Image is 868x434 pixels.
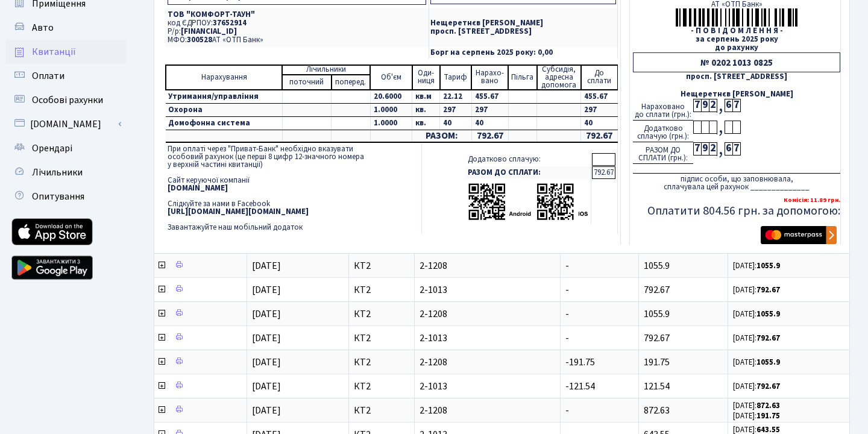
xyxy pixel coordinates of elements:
[581,65,618,90] td: До cплати
[420,382,555,391] span: 2-1013
[252,404,281,417] span: [DATE]
[693,99,701,112] div: 7
[756,381,780,392] b: 792.67
[430,19,616,27] p: Нещеретнєв [PERSON_NAME]
[420,261,555,271] span: 2-1208
[633,90,840,98] div: Нещеретнєв [PERSON_NAME]
[693,142,701,156] div: 7
[252,332,281,345] span: [DATE]
[732,142,740,156] div: 7
[6,112,127,136] a: [DOMAIN_NAME]
[717,99,725,113] div: ,
[213,17,247,28] span: 37652914
[633,73,840,81] div: просп. [STREET_ADDRESS]
[168,11,426,19] p: ТОВ "КОМФОРТ-ТАУН"
[6,16,127,40] a: Авто
[282,75,332,90] td: поточний
[420,357,555,367] span: 2-1208
[633,121,693,142] div: Додатково сплачую (грн.):
[252,259,281,272] span: [DATE]
[701,142,709,156] div: 9
[420,333,555,343] span: 2-1013
[592,166,615,179] td: 792.67
[6,184,127,209] a: Опитування
[166,103,282,116] td: Охорона
[420,309,555,319] span: 2-1208
[252,380,281,393] span: [DATE]
[565,307,569,321] span: -
[756,333,780,344] b: 792.67
[581,116,618,130] td: 40
[412,65,440,90] td: Оди- ниця
[32,93,103,107] span: Особові рахунки
[430,28,616,36] p: просп. [STREET_ADDRESS]
[644,332,670,345] span: 792.67
[733,333,780,344] small: [DATE]:
[412,90,440,104] td: кв.м
[633,36,840,43] div: за серпень 2025 року
[733,260,780,271] small: [DATE]:
[370,103,412,116] td: 1.0000
[468,182,588,221] img: apps-qrcodes.png
[420,285,555,295] span: 2-1013
[644,404,670,417] span: 872.63
[565,356,595,369] span: -191.75
[733,400,780,411] small: [DATE]:
[370,90,412,104] td: 20.6000
[354,333,409,343] span: КТ2
[412,116,440,130] td: кв.
[440,65,471,90] td: Тариф
[633,99,693,121] div: Нараховано до сплати (грн.):
[565,259,569,272] span: -
[440,90,471,104] td: 22.12
[644,283,670,297] span: 792.67
[181,26,237,37] span: [FINANCIAL_ID]
[565,404,569,417] span: -
[412,130,472,142] td: РАЗОМ:
[354,357,409,367] span: КТ2
[756,410,780,421] b: 191.75
[633,204,840,218] h5: Оплатити 804.56 грн. за допомогою:
[471,130,508,142] td: 792.67
[166,116,282,130] td: Домофонна система
[282,65,370,75] td: Лічильники
[756,357,780,368] b: 1055.9
[717,121,725,134] div: ,
[644,380,670,393] span: 121.54
[32,190,84,203] span: Опитування
[354,406,409,415] span: КТ2
[6,136,127,160] a: Орендарі
[709,142,717,156] div: 2
[508,65,536,90] td: Пільга
[633,142,693,164] div: РАЗОМ ДО СПЛАТИ (грн.):
[733,381,780,392] small: [DATE]:
[354,285,409,295] span: КТ2
[644,307,670,321] span: 1055.9
[465,153,591,166] td: Додатково сплачую:
[6,160,127,184] a: Лічильники
[633,52,840,72] div: № 0202 1013 0825
[733,309,780,319] small: [DATE]:
[537,65,581,90] td: Субсидія, адресна допомога
[168,36,426,44] p: МФО: АТ «ОТП Банк»
[725,99,732,112] div: 6
[756,309,780,319] b: 1055.9
[354,309,409,319] span: КТ2
[581,103,618,116] td: 297
[581,130,618,142] td: 792.67
[717,142,725,156] div: ,
[756,400,780,411] b: 872.63
[32,166,83,179] span: Лічильники
[412,103,440,116] td: кв.
[354,261,409,271] span: КТ2
[709,99,717,112] div: 2
[252,307,281,321] span: [DATE]
[761,226,837,244] img: Masterpass
[168,183,228,193] b: [DOMAIN_NAME]
[32,45,76,58] span: Квитанції
[756,285,780,295] b: 792.67
[370,65,412,90] td: Об'єм
[471,116,508,130] td: 40
[6,40,127,64] a: Квитанції
[168,206,309,217] b: [URL][DOMAIN_NAME][DOMAIN_NAME]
